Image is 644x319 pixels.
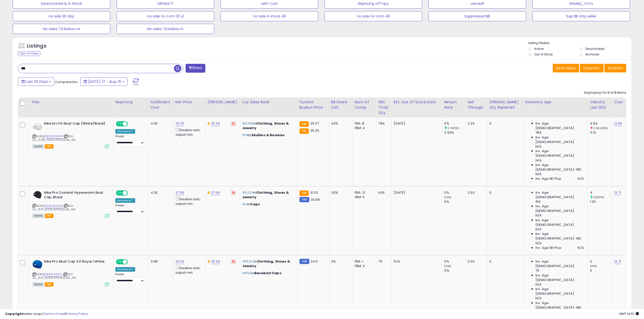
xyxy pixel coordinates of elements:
[444,130,465,135] div: 3.93%
[242,190,253,195] span: #6,021
[444,121,465,126] div: 0%
[528,41,631,46] p: Listing States:
[242,121,293,130] p: in
[127,122,135,126] span: OFF
[535,282,542,287] span: N/A
[578,176,584,181] span: N/A
[535,204,584,213] span: Inv. Age [DEMOGRAPHIC_DATA]:
[242,202,293,207] p: in
[115,204,144,215] div: Preset:
[45,144,53,149] span: FBA
[254,271,281,275] span: Baseball Caps
[32,204,75,211] span: | SKU: SZ_13.71_N.100.3713.010.OS_NJ1
[299,190,309,196] small: FBA
[175,265,202,275] div: Disable auto adjust min
[355,259,372,264] div: FBA: 1
[444,200,465,204] div: 0%
[88,79,121,84] span: [DATE]-17 - Aug-15
[26,79,48,84] span: Last 30 Days
[32,121,43,131] img: 21FbvojNpVL._SL40_.jpg
[175,259,185,264] a: 20.55
[535,287,584,296] span: Inv. Age [DEMOGRAPHIC_DATA]:
[535,273,584,282] span: Inv. Age [DEMOGRAPHIC_DATA]:
[535,144,542,149] span: N/A
[115,198,135,203] div: Amazon AI *
[532,11,630,21] button: Sup BB only seller
[299,99,327,110] div: Current Buybox Price
[534,47,544,51] label: Active
[585,47,604,51] label: Deactivated
[175,99,203,105] div: Min Price
[242,259,293,268] p: in
[590,190,612,195] div: 4
[535,158,542,163] span: N/A
[331,259,349,264] div: 0%
[127,260,135,264] span: OFF
[44,121,105,127] b: Nike Dri-Fit Skull Cap (White/Black)
[299,259,309,264] small: FBM
[585,52,599,56] label: Archived
[32,190,43,199] img: 31xmgoILWbL._SL40_.jpg
[578,246,584,250] span: N/A
[614,190,621,195] a: 13.71
[394,190,438,195] p: [DATE]
[44,259,105,265] b: Nike Pro Skull Cap 3.0 Royal | White
[590,268,612,273] div: 0
[535,232,584,241] span: Inv. Age [DEMOGRAPHIC_DATA]-180:
[444,195,451,199] small: (0%)
[66,311,88,316] a: Privacy Policy
[31,99,111,105] div: Title
[619,311,639,316] span: 2025-09-15 14:51 GMT
[299,128,309,134] small: FBA
[43,272,62,276] a: B0B925YPWC
[489,190,519,195] div: 0
[468,121,483,126] div: 2.25
[116,191,123,195] span: ON
[535,176,562,181] span: Inv. Age 181 Plus:
[331,121,349,126] div: 43%
[614,99,624,105] div: Cost
[553,64,579,72] button: Save View
[32,121,109,148] div: ASIN:
[583,66,599,71] span: Columns
[468,259,483,264] div: 0.00
[32,282,44,287] span: All listings currently available for purchase on Amazon
[535,190,584,200] span: Inv. Age [DEMOGRAPHIC_DATA]:
[614,259,621,264] a: 13.71
[242,259,254,264] span: #15,912
[311,259,318,264] span: 24.5
[242,190,289,200] span: Clothing, Shoes & Jewelry
[535,259,584,268] span: Inv. Age [DEMOGRAPHIC_DATA]:
[489,99,521,110] div: [PERSON_NAME] Qty Replenish
[32,259,109,286] div: ASIN:
[355,264,372,268] div: FBM: 3
[535,121,584,130] span: Inv. Age [DEMOGRAPHIC_DATA]:
[444,268,465,273] div: 0%
[593,195,604,199] small: (220%)
[355,126,372,130] div: FBM: 4
[151,121,169,126] div: 4.25
[13,11,110,21] button: no sale 30 day
[604,64,626,72] button: Actions
[580,64,604,72] button: Columns
[394,121,438,126] p: [DATE]
[535,163,584,172] span: Inv. Age [DEMOGRAPHIC_DATA]-180:
[211,190,220,195] a: 37.99
[535,227,542,232] span: N/A
[535,268,539,273] span: 75
[186,64,205,73] button: Filters
[18,51,40,56] div: Clear All Filters
[43,311,65,316] a: Terms of Use
[5,312,88,316] div: seller snap | |
[32,144,44,149] span: All listings currently available for purchase on Amazon
[325,11,422,21] button: no sale no com 45
[590,121,612,126] div: 4.94
[175,121,184,126] a: 23.75
[310,190,318,195] span: 31.25
[32,272,76,280] span: | SKU: SZ_13.71_N.100.3713.400.OS_NJ1
[535,172,542,176] span: N/A
[127,191,135,195] span: OFF
[444,99,463,110] div: Return Rate
[117,11,214,21] button: no sale no com 30 d
[299,121,309,127] small: FBA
